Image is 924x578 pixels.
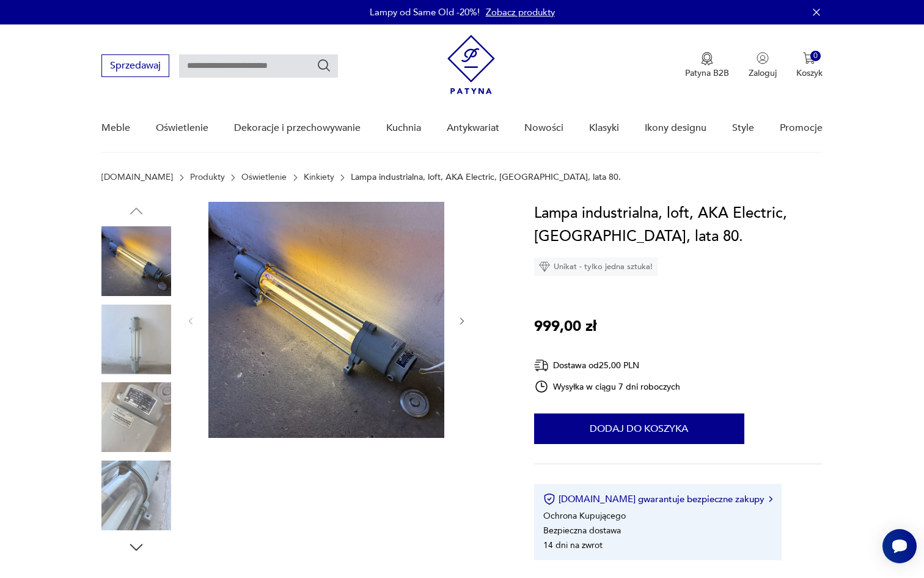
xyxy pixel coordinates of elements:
[317,58,331,73] button: Szukaj
[370,6,480,18] p: Lampy od Same Old -20%!
[101,172,173,182] a: [DOMAIN_NAME]
[534,413,744,444] button: Dodaj do koszyka
[645,105,706,152] a: Ikony designu
[543,510,626,522] li: Ochrona Kupującego
[486,6,555,18] a: Zobacz produkty
[156,105,208,152] a: Oświetlenie
[534,358,549,373] img: Ikona dostawy
[543,493,555,505] img: Ikona certyfikatu
[208,202,444,438] img: Zdjęcie produktu Lampa industrialna, loft, AKA Electric, Niemcy, lata 80.
[810,51,821,61] div: 0
[749,67,777,79] p: Zaloguj
[351,172,621,182] p: Lampa industrialna, loft, AKA Electric, [GEOGRAPHIC_DATA], lata 80.
[796,67,823,79] p: Koszyk
[732,105,754,152] a: Style
[882,529,917,563] iframe: Smartsupp widget button
[101,62,169,71] a: Sprzedawaj
[101,105,130,152] a: Meble
[701,52,713,65] img: Ikona medalu
[534,258,658,276] div: Unikat - tylko jedna sztuka!
[543,539,603,551] li: 14 dni na zwrot
[685,67,729,79] p: Patyna B2B
[304,172,334,182] a: Kinkiety
[589,105,619,152] a: Klasyki
[757,52,769,64] img: Ikonka użytkownika
[534,379,681,394] div: Wysyłka w ciągu 7 dni roboczych
[543,493,772,505] button: [DOMAIN_NAME] gwarantuje bezpieczne zakupy
[685,52,729,79] button: Patyna B2B
[796,52,823,79] button: 0Koszyk
[685,52,729,79] a: Ikona medaluPatyna B2B
[524,105,563,152] a: Nowości
[534,358,681,373] div: Dostawa od 25,00 PLN
[534,202,823,248] h1: Lampa industrialna, loft, AKA Electric, [GEOGRAPHIC_DATA], lata 80.
[543,525,621,536] li: Bezpieczna dostawa
[101,54,169,77] button: Sprzedawaj
[780,105,823,152] a: Promocje
[803,52,815,64] img: Ikona koszyka
[386,105,421,152] a: Kuchnia
[769,496,772,502] img: Ikona strzałki w prawo
[101,382,171,452] img: Zdjęcie produktu Lampa industrialna, loft, AKA Electric, Niemcy, lata 80.
[447,35,495,94] img: Patyna - sklep z meblami i dekoracjami vintage
[101,461,171,530] img: Zdjęcie produktu Lampa industrialna, loft, AKA Electric, Niemcy, lata 80.
[101,226,171,296] img: Zdjęcie produktu Lampa industrialna, loft, AKA Electric, Niemcy, lata 80.
[539,261,550,272] img: Ikona diamentu
[101,305,171,374] img: Zdjęcie produktu Lampa industrialna, loft, AKA Electric, Niemcy, lata 80.
[534,315,596,338] p: 999,00 zł
[241,172,287,182] a: Oświetlenie
[234,105,361,152] a: Dekoracje i przechowywanie
[190,172,225,182] a: Produkty
[749,52,777,79] button: Zaloguj
[447,105,499,152] a: Antykwariat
